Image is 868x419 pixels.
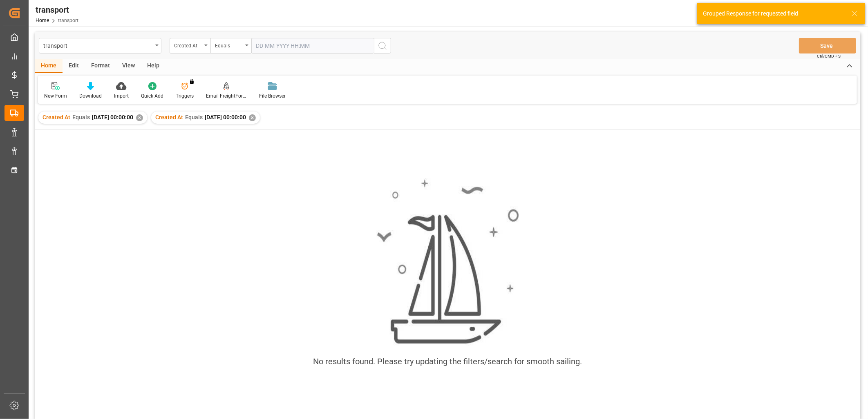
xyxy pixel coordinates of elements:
[817,53,841,59] span: Ctrl/CMD + S
[376,178,519,345] img: smooth_sailing.jpeg
[43,40,152,50] div: transport
[141,92,163,100] div: Quick Add
[44,92,67,100] div: New Form
[72,114,90,120] span: Equals
[116,59,141,73] div: View
[249,114,256,121] div: ✕
[43,114,70,120] span: Created At
[210,38,251,53] button: open menu
[36,18,49,23] a: Home
[39,38,161,53] button: open menu
[799,38,856,53] button: Save
[36,4,78,16] div: transport
[174,40,202,49] div: Created At
[259,92,286,100] div: File Browser
[703,9,843,18] div: Grouped Response for requested field
[374,38,391,53] button: search button
[155,114,183,120] span: Created At
[92,114,133,120] span: [DATE] 00:00:00
[206,92,247,100] div: Email FreightForwarders
[35,59,63,73] div: Home
[251,38,374,53] input: DD-MM-YYYY HH:MM
[136,114,143,121] div: ✕
[114,92,129,100] div: Import
[85,59,116,73] div: Format
[205,114,246,120] span: [DATE] 00:00:00
[313,355,582,368] div: No results found. Please try updating the filters/search for smooth sailing.
[185,114,203,120] span: Equals
[63,59,85,73] div: Edit
[215,40,243,49] div: Equals
[170,38,210,53] button: open menu
[79,92,102,100] div: Download
[141,59,166,73] div: Help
